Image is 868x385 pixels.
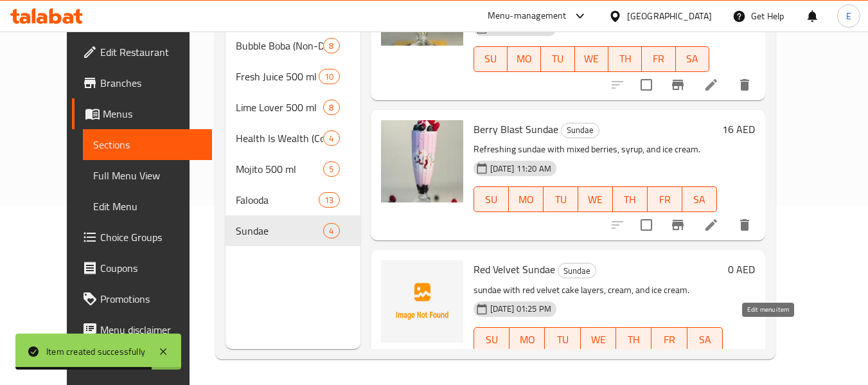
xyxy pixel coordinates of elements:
[324,225,339,237] span: 4
[226,25,360,251] nav: Menu sections
[479,330,504,349] span: SU
[513,49,536,68] span: MO
[549,190,573,209] span: TU
[72,98,212,129] a: Menus
[226,184,360,215] div: Falooda13
[236,38,324,53] span: Bubble Boba (Non-Dairy) 500 ml
[100,44,202,60] span: Edit Restaurant
[687,327,723,353] button: SA
[662,69,693,100] button: Branch-specific-item
[319,194,339,206] span: 13
[728,260,755,278] h6: 0 AED
[93,137,202,152] span: Sections
[651,327,687,353] button: FR
[236,223,324,238] span: Sundae
[682,186,717,212] button: SA
[381,120,463,202] img: Berry Blast Sundae
[479,49,502,68] span: SU
[704,77,719,93] a: Edit menu item
[226,123,360,154] div: Health Is Wealth (Cold Pressed) 500 ml4
[550,330,575,349] span: TU
[693,330,718,349] span: SA
[704,217,719,233] a: Edit menu item
[509,327,545,353] button: MO
[226,215,360,246] div: Sundae4
[236,161,324,177] span: Mojito 500 ml
[627,9,712,23] div: [GEOGRAPHIC_DATA]
[103,106,202,121] span: Menus
[474,141,717,157] p: Refreshing sundae with mixed berries, syrup, and ice cream.
[236,130,324,146] span: Health Is Wealth (Cold Pressed) 500 ml
[621,330,646,349] span: TH
[729,210,760,240] button: delete
[324,40,339,52] span: 8
[657,330,682,349] span: FR
[324,102,339,114] span: 8
[729,69,760,100] button: delete
[608,46,642,72] button: TH
[323,161,339,177] div: items
[474,260,555,279] span: Red Velvet Sundae
[648,186,682,212] button: FR
[474,327,509,353] button: SU
[488,8,567,24] div: Menu-management
[226,30,360,61] div: Bubble Boba (Non-Dairy) 500 ml8
[681,49,704,68] span: SA
[544,186,578,212] button: TU
[558,263,596,278] div: Sundae
[83,129,212,160] a: Sections
[319,71,339,83] span: 10
[46,345,145,359] div: Item created successfully
[647,49,670,68] span: FR
[485,163,556,175] span: [DATE] 11:20 AM
[846,9,851,23] span: E
[509,186,544,212] button: MO
[226,154,360,184] div: Mojito 500 ml5
[72,314,212,345] a: Menu disclaimer
[514,190,538,209] span: MO
[100,229,202,245] span: Choice Groups
[226,92,360,123] div: Lime Lover 500 ml8
[72,253,212,283] a: Coupons
[100,75,202,91] span: Branches
[485,303,556,315] span: [DATE] 01:25 PM
[474,282,723,298] p: sundae with red velvet cake layers, cream, and ice cream.
[236,100,324,115] span: Lime Lover 500 ml
[100,291,202,307] span: Promotions
[616,327,651,353] button: TH
[546,49,569,68] span: TU
[236,69,319,84] span: Fresh Juice 500 ml
[561,123,599,138] div: Sundae
[580,49,603,68] span: WE
[578,186,613,212] button: WE
[100,322,202,337] span: Menu disclaimer
[83,191,212,222] a: Edit Menu
[72,222,212,253] a: Choice Groups
[479,190,504,209] span: SU
[319,69,339,84] div: items
[474,120,558,139] span: Berry Blast Sundae
[324,132,339,145] span: 4
[687,190,712,209] span: SA
[515,330,540,349] span: MO
[618,190,642,209] span: TH
[323,100,339,115] div: items
[575,46,608,72] button: WE
[72,283,212,314] a: Promotions
[562,123,599,138] span: Sundae
[662,210,693,240] button: Branch-specific-item
[474,46,508,72] button: SU
[558,264,596,278] span: Sundae
[642,46,675,72] button: FR
[545,327,580,353] button: TU
[586,330,611,349] span: WE
[474,186,509,212] button: SU
[614,49,637,68] span: TH
[226,61,360,92] div: Fresh Juice 500 ml10
[93,199,202,214] span: Edit Menu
